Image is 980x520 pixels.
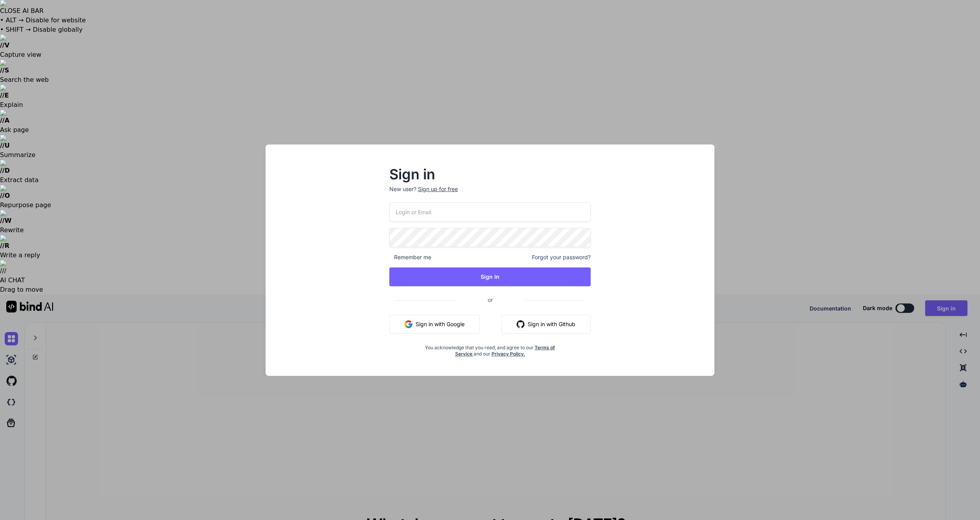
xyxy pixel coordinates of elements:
[456,290,524,309] span: or
[517,320,524,328] img: github
[423,340,557,357] div: You acknowledge that you read, and agree to our and our
[501,315,591,334] button: Sign in with Github
[492,351,525,357] a: Privacy Policy.
[405,320,412,328] img: google
[389,315,480,334] button: Sign in with Google
[455,345,555,357] a: Terms of Service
